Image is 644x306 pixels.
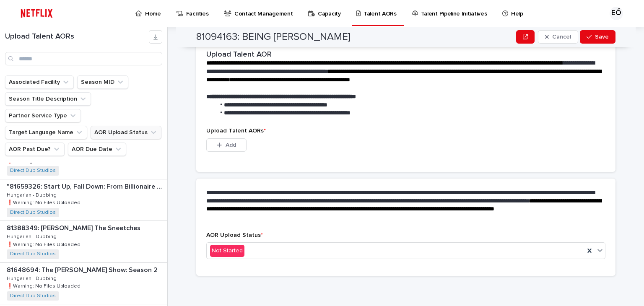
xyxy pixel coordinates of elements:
p: Hungarian - Dubbing [7,232,58,240]
span: Add [226,142,236,148]
button: Add [206,138,247,152]
a: Direct Dub Studios [10,251,56,257]
button: Season MID [77,75,128,89]
p: Hungarian - Dubbing [7,274,58,282]
button: Season Title Description [5,92,91,106]
button: Partner Service Type [5,109,81,122]
a: Direct Dub Studios [10,168,56,174]
p: "81659326: Start Up, Fall Down: From Billionaire to Convict: Limited Series" [7,181,166,191]
div: EŐ [610,7,623,20]
div: Not Started [210,245,244,257]
h2: Upload Talent AOR [206,50,272,60]
img: ifQbXi3ZQGMSEF7WDB7W [17,5,57,22]
p: ❗️Warning: No Files Uploaded [7,198,82,206]
span: Cancel [552,34,571,40]
input: Search [5,52,162,65]
a: Direct Dub Studios [10,210,56,215]
button: Target Language Name [5,126,87,139]
button: AOR Due Date [68,143,126,156]
span: Upload Talent AORs [206,128,266,134]
p: ❗️Warning: No Files Uploaded [7,282,82,289]
h1: Upload Talent AORs [5,32,149,41]
button: Save [580,30,615,44]
p: Hungarian - Dubbing [7,191,58,198]
button: AOR Upload Status [91,126,161,139]
span: AOR Upload Status [206,232,263,238]
button: AOR Past Due? [5,143,65,156]
span: Save [595,34,609,40]
p: 81648694: The [PERSON_NAME] Show: Season 2 [7,265,159,274]
p: 81388349: [PERSON_NAME] The Sneetches [7,223,142,232]
button: Cancel [538,30,578,44]
p: ❗️Warning: No Files Uploaded [7,240,82,248]
button: Associated Facility [5,75,74,89]
a: Direct Dub Studios [10,293,56,299]
h2: 81094163: BEING [PERSON_NAME] [196,31,351,43]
